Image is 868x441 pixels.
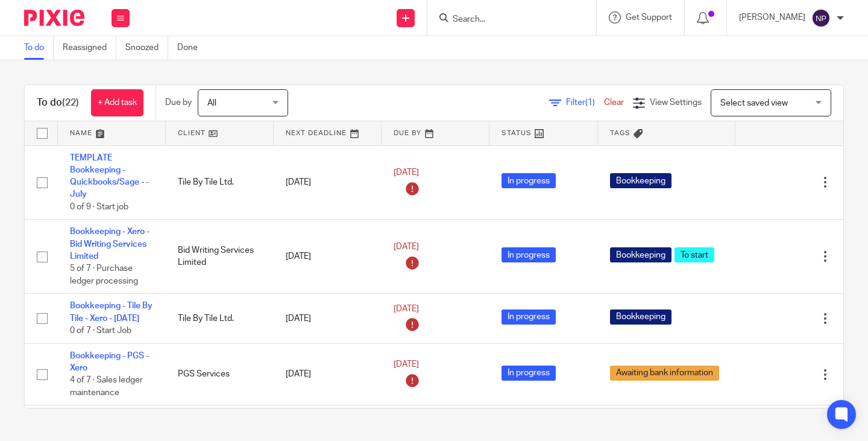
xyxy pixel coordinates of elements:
td: [DATE] [274,220,382,294]
a: Snoozed [125,36,168,60]
input: Search [451,14,560,25]
td: [DATE] [274,294,382,343]
p: [PERSON_NAME] [739,11,805,24]
span: In progress [502,309,556,325]
span: 5 of 7 · Purchase ledger processing [70,265,138,286]
td: [DATE] [274,343,382,405]
span: 0 of 7 · Start Job [70,326,131,335]
td: PGS Services [166,343,274,405]
span: To start [675,247,714,262]
a: Bookkeeping - Xero - Bid Writing Services Limited [70,227,149,261]
td: [DATE] [274,145,382,220]
span: (1) [585,98,595,107]
span: Select saved view [720,99,788,107]
a: + Add task [91,89,143,116]
span: In progress [502,366,556,381]
a: Bookkeeping - Tile By Tile - Xero - [DATE] [70,302,153,322]
span: Awaiting bank information [610,366,719,381]
span: (22) [62,98,79,107]
img: svg%3E [811,8,831,28]
span: [DATE] [394,168,419,177]
span: [DATE] [394,305,419,313]
span: 0 of 9 · Start job [70,203,128,211]
span: All [207,99,216,107]
span: In progress [502,247,556,262]
span: Bookkeeping [610,247,671,262]
span: Get Support [626,13,672,22]
a: Bookkeeping - PGS - Xero [70,352,149,372]
span: Filter [566,98,604,107]
span: [DATE] [394,360,419,369]
td: Bid Writing Services Limited [166,220,274,294]
h1: To do [37,97,79,109]
a: TEMPLATE Bookkeeping - Quickbooks/Sage - - July [70,154,149,199]
a: Reassigned [63,36,116,60]
span: View Settings [650,98,702,107]
td: Tile By Tile Ltd. [166,294,274,343]
span: [DATE] [394,243,419,251]
img: Pixie [24,10,84,26]
td: Tile By Tile Ltd. [166,145,274,220]
a: Done [177,36,207,60]
span: Bookkeeping [610,309,671,325]
p: Due by [165,97,192,109]
a: To do [24,36,54,60]
span: 4 of 7 · Sales ledger maintenance [70,376,143,398]
span: Bookkeeping [610,173,671,188]
span: In progress [502,173,556,188]
a: Clear [604,98,624,107]
span: Tags [610,130,631,136]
